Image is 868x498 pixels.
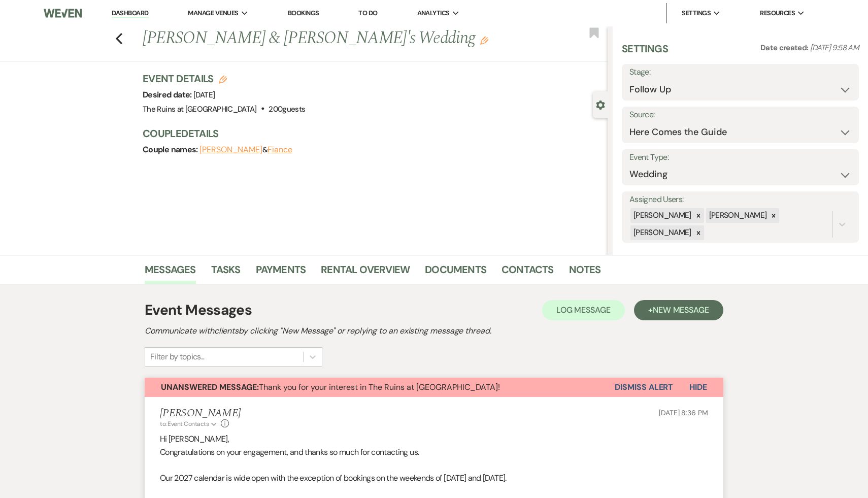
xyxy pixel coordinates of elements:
a: Contacts [502,261,554,284]
h5: [PERSON_NAME] [160,407,241,420]
a: Messages [145,261,196,284]
span: [DATE] [193,90,215,100]
span: [DATE] 8:36 PM [659,408,708,417]
label: Stage: [629,65,851,80]
label: Event Type: [629,150,851,165]
span: to: Event Contacts [160,420,209,428]
strong: Unanswered Message: [161,382,259,392]
label: Assigned Users: [629,192,851,207]
span: Hide [689,382,707,392]
a: Documents [425,261,486,284]
p: Our 2027 calendar is wide open with the exception of bookings on the weekends of [DATE] and [DATE]. [160,472,708,485]
h3: Settings [622,42,668,64]
span: New Message [653,305,709,315]
button: Fiance [268,146,292,154]
span: Desired date: [143,89,193,100]
h3: Couple Details [143,126,597,141]
h1: [PERSON_NAME] & [PERSON_NAME]'s Wedding [143,26,511,51]
span: [DATE] 9:58 AM [810,43,859,53]
span: Analytics [417,8,450,18]
span: & [199,145,292,155]
button: Log Message [542,300,625,320]
button: [PERSON_NAME] [199,146,262,154]
img: Weven Logo [44,3,82,24]
span: Couple names: [143,144,199,155]
div: [PERSON_NAME] [630,208,693,223]
h1: Event Messages [145,300,252,321]
h3: Event Details [143,72,305,86]
a: To Do [358,9,377,17]
span: Manage Venues [188,8,238,18]
button: +New Message [634,300,723,320]
div: Filter by topics... [150,351,205,363]
h2: Communicate with clients by clicking "New Message" or replying to an existing message thread. [145,325,723,337]
div: [PERSON_NAME] [630,225,693,240]
button: Hide [673,378,723,397]
button: Unanswered Message:Thank you for your interest in The Ruins at [GEOGRAPHIC_DATA]! [145,378,615,397]
a: Notes [569,261,601,284]
button: Edit [480,36,488,45]
span: Date created: [760,43,810,53]
a: Bookings [288,9,319,17]
div: [PERSON_NAME] [706,208,769,223]
a: Tasks [211,261,241,284]
a: Payments [256,261,306,284]
button: Close lead details [596,99,605,109]
p: Hi [PERSON_NAME], [160,433,708,446]
span: Thank you for your interest in The Ruins at [GEOGRAPHIC_DATA]! [161,382,500,392]
span: Resources [760,8,795,18]
button: Dismiss Alert [615,378,673,397]
span: The Ruins at [GEOGRAPHIC_DATA] [143,104,257,114]
span: Log Message [556,305,611,315]
p: Congratulations on your engagement, and thanks so much for contacting us. [160,446,708,459]
button: to: Event Contacts [160,419,218,428]
a: Rental Overview [321,261,410,284]
span: Settings [682,8,711,18]
span: 200 guests [269,104,305,114]
a: Dashboard [112,9,148,18]
label: Source: [629,108,851,122]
